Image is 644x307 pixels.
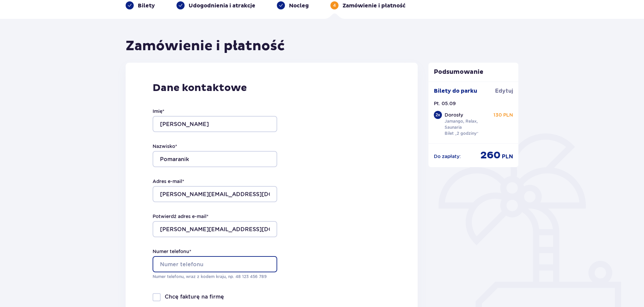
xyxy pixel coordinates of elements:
[153,248,191,255] label: Numer telefonu *
[189,2,255,9] p: Udogodnienia i atrakcje
[428,68,519,76] p: Podsumowanie
[445,118,491,130] p: Jamango, Relax, Saunaria
[165,293,224,301] p: Chcę fakturę na firmę
[333,2,336,8] p: 4
[434,87,477,95] p: Bilety do parku
[445,130,479,136] p: Bilet „2 godziny”
[153,108,164,115] label: Imię *
[153,221,277,237] input: Potwierdź adres e-mail
[495,87,513,95] a: Edytuj
[434,111,442,119] div: 2 x
[153,178,184,185] label: Adres e-mail *
[502,153,513,160] p: PLN
[153,151,277,167] input: Nazwisko
[153,274,277,280] p: Numer telefonu, wraz z kodem kraju, np. 48 ​123 ​456 ​789
[138,2,155,9] p: Bilety
[493,112,513,118] p: 130 PLN
[445,112,463,118] p: Dorosły
[289,2,309,9] p: Nocleg
[480,149,501,162] p: 260
[153,116,277,132] input: Imię
[434,100,456,107] p: Pt. 05.09
[434,153,461,160] p: Do zapłaty :
[153,213,208,220] label: Potwierdź adres e-mail *
[343,2,406,9] p: Zamówienie i płatność
[153,256,277,272] input: Numer telefonu
[153,186,277,202] input: Adres e-mail
[126,38,285,55] h1: Zamówienie i płatność
[153,82,391,94] p: Dane kontaktowe
[153,143,177,150] label: Nazwisko *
